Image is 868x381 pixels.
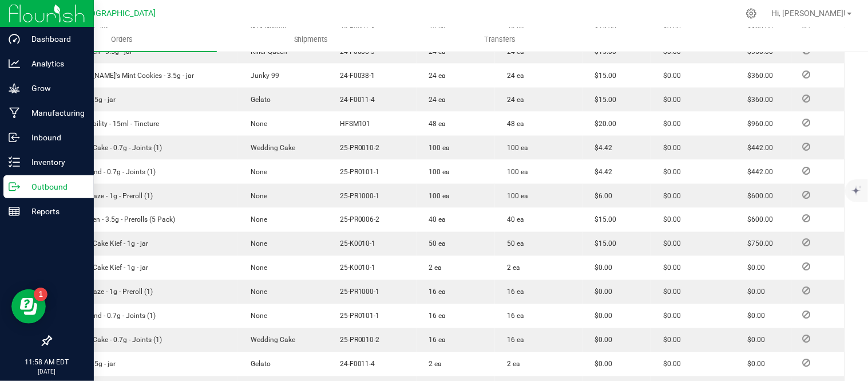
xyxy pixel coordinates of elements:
[742,360,766,368] span: $0.00
[20,205,89,218] p: Reports
[502,264,521,272] span: 2 ea
[502,168,529,176] span: 100 ea
[245,336,295,344] span: Wedding Cake
[334,336,380,344] span: 25-PR0010-2
[742,72,774,80] span: $360.00
[658,264,681,272] span: $0.00
[334,144,380,152] span: 25-PR0010-2
[589,336,613,344] span: $0.00
[742,216,774,224] span: $600.00
[742,96,774,104] span: $360.00
[658,168,681,176] span: $0.00
[20,180,89,194] p: Outbound
[772,9,846,18] span: Hi, [PERSON_NAME]!
[58,240,149,248] span: Wedding Cake Kief - 1g - jar
[217,28,406,52] a: Shipments
[245,360,271,368] span: Gelato
[245,264,267,272] span: None
[334,48,375,56] span: 24-F0006-3
[423,336,446,344] span: 16 ea
[11,289,46,324] iframe: Resource center
[27,28,217,52] a: Orders
[658,192,681,200] span: $0.00
[20,32,89,46] p: Dashboard
[744,8,759,19] div: Manage settings
[423,192,450,200] span: 100 ea
[742,48,774,56] span: $360.00
[502,120,525,128] span: 48 ea
[9,33,20,45] inline-svg: Dashboard
[589,312,613,320] span: $0.00
[469,34,532,45] span: Transfers
[334,288,380,296] span: 25-PR1000-1
[20,106,89,120] p: Manufacturing
[742,192,774,200] span: $600.00
[798,215,815,222] span: Reject Inventory
[742,336,766,344] span: $0.00
[798,143,815,150] span: Reject Inventory
[245,288,267,296] span: None
[58,336,162,344] span: Wedding Cake - 0.7g - Joints (1)
[334,312,380,320] span: 25-PR0101-1
[423,48,446,56] span: 24 ea
[589,168,613,176] span: $4.42
[658,312,681,320] span: $0.00
[589,240,617,248] span: $15.00
[245,240,267,248] span: None
[9,58,20,69] inline-svg: Analytics
[798,95,815,102] span: Reject Inventory
[658,120,681,128] span: $0.00
[502,240,525,248] span: 50 ea
[658,72,681,80] span: $0.00
[798,264,815,270] span: Reject Inventory
[502,48,525,56] span: 24 ea
[58,288,153,296] span: Blissful Blaze - 1g - Preroll (1)
[589,48,617,56] span: $15.00
[245,168,267,176] span: None
[9,156,20,168] inline-svg: Inventory
[502,72,525,80] span: 24 ea
[9,132,20,143] inline-svg: Inbound
[334,216,380,224] span: 25-PR0006-2
[58,72,195,80] span: [PERSON_NAME]'s Mint Cookies - 3.5g - jar
[658,216,681,224] span: $0.00
[502,312,525,320] span: 16 ea
[658,288,681,296] span: $0.00
[798,119,815,126] span: Reject Inventory
[798,191,815,198] span: Reject Inventory
[334,96,375,104] span: 24-F0011-4
[742,120,774,128] span: $960.00
[423,144,450,152] span: 100 ea
[58,264,149,272] span: Wedding Cake Kief - 1g - jar
[742,144,774,152] span: $442.00
[334,240,376,248] span: 25-K0010-1
[502,192,529,200] span: 100 ea
[502,336,525,344] span: 16 ea
[658,360,681,368] span: $0.00
[245,312,267,320] span: None
[589,72,617,80] span: $15.00
[9,107,20,119] inline-svg: Manufacturing
[798,71,815,78] span: Reject Inventory
[798,312,815,319] span: Reject Inventory
[502,360,521,368] span: 2 ea
[245,216,267,224] span: None
[334,120,371,128] span: HFSM101
[20,131,89,144] p: Inbound
[334,360,375,368] span: 24-F0011-4
[798,239,815,246] span: Reject Inventory
[798,288,815,294] span: Reject Inventory
[334,72,375,80] span: 24-F0038-1
[658,48,681,56] span: $0.00
[502,144,529,152] span: 100 ea
[798,167,815,174] span: Reject Inventory
[658,144,681,152] span: $0.00
[589,96,617,104] span: $15.00
[58,312,156,320] span: Sativa Blend - 0.7g - Joints (1)
[245,96,271,104] span: Gelato
[58,144,162,152] span: Wedding Cake - 0.7g - Joints (1)
[423,216,446,224] span: 40 ea
[5,357,89,367] p: 11:58 AM EDT
[658,240,681,248] span: $0.00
